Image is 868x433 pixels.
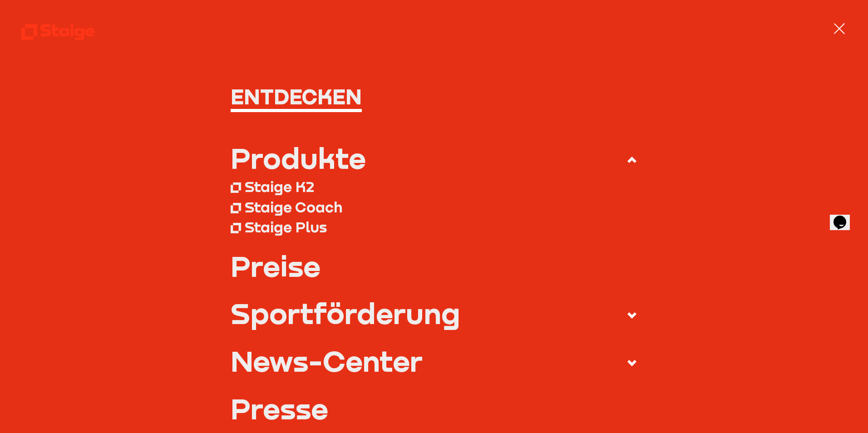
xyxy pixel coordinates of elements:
iframe: chat widget [830,203,859,230]
div: Staige K2 [245,177,314,195]
a: Preise [231,251,638,280]
div: News-Center [231,346,423,375]
div: Sportförderung [231,299,460,327]
a: Staige K2 [231,177,638,197]
div: Staige Plus [245,218,327,236]
div: Staige Coach [245,198,342,216]
a: Presse [231,394,638,423]
a: Staige Plus [231,217,638,237]
a: Staige Coach [231,197,638,216]
div: Produkte [231,143,366,172]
